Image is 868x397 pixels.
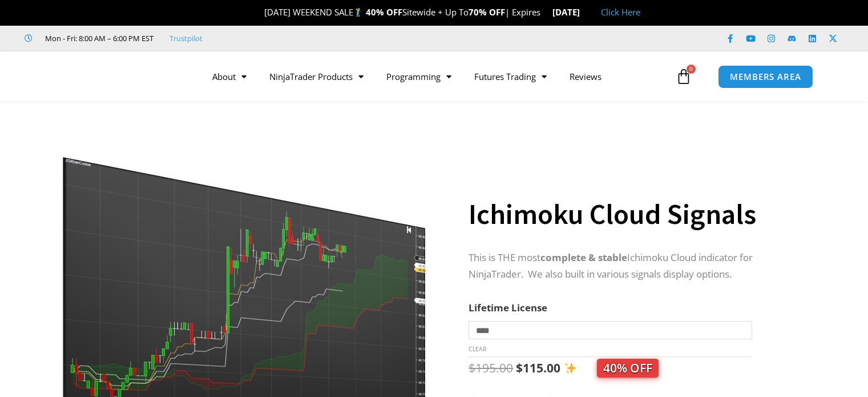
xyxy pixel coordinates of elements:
p: This is THE most Ichimoku Cloud indicator for NinjaTrader. We also built in various signals displ... [469,250,802,283]
span: 0 [687,65,696,74]
bdi: 195.00 [469,360,513,376]
span: 40% OFF [597,359,659,378]
strong: [DATE] [552,6,590,18]
img: 🎉 [255,8,264,17]
span: $ [516,360,523,376]
a: Click Here [601,6,640,18]
iframe: Secure payment input frame [565,395,668,396]
nav: Menu [201,63,673,90]
span: Mon - Fri: 8:00 AM – 6:00 PM EST [42,31,154,45]
h1: Ichimoku Cloud Signals [469,194,802,234]
strong: complete & stable [540,251,627,264]
strong: 40% OFF [366,6,402,18]
span: MEMBERS AREA [730,73,801,81]
span: $ [469,360,475,376]
img: 🏭 [580,8,589,17]
img: 🏌️‍♂️ [354,8,362,17]
a: Reviews [558,63,613,90]
a: NinjaTrader Products [258,63,375,90]
a: Clear options [469,345,486,353]
strong: 70% OFF [469,6,505,18]
bdi: 115.00 [516,360,560,376]
a: Trustpilot [169,31,203,45]
img: ✨ [564,362,576,374]
a: Programming [375,63,463,90]
a: Futures Trading [463,63,558,90]
label: Lifetime License [469,301,547,314]
a: MEMBERS AREA [718,65,813,89]
span: [DATE] WEEKEND SALE Sitewide + Up To | Expires [252,6,552,18]
a: 0 [659,60,709,93]
a: About [201,63,258,90]
img: ⌛ [541,8,550,17]
img: LogoAI | Affordable Indicators – NinjaTrader [42,56,165,97]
